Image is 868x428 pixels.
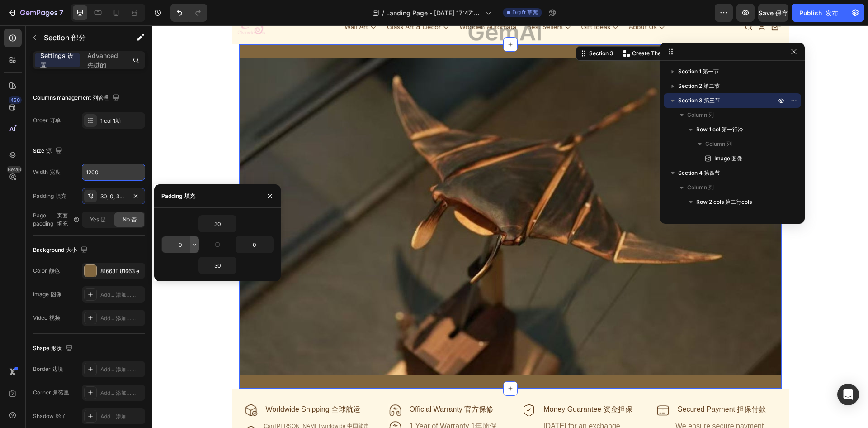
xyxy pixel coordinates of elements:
[71,33,86,42] font: 部分
[708,184,714,191] font: 列
[524,377,615,392] div: Secured Payment
[678,67,719,76] span: Section 1
[585,380,613,388] font: 担保付款
[120,268,139,274] font: 81663 e
[687,183,714,192] span: Column
[184,192,195,199] font: 填充
[52,365,63,372] font: 边境
[33,342,75,355] div: Shape
[583,24,599,31] font: 开心过
[46,147,52,154] font: 源
[170,4,207,22] div: Undo/Redo
[708,111,714,118] font: 列
[100,365,143,374] div: Add...
[759,9,788,17] span: Save
[162,236,199,253] input: Auto
[33,389,69,397] div: Corner
[319,397,344,404] font: 1年质保
[49,314,60,321] font: 视频
[7,166,22,173] div: Beta
[33,267,60,275] div: Color
[33,244,90,256] div: Background
[123,216,137,224] span: No
[799,8,838,18] div: Publish
[704,169,720,176] font: 第四节
[53,389,69,396] font: 角落里
[82,164,145,180] input: Auto
[116,390,136,396] font: 添加……
[51,345,62,351] font: 形状
[113,377,209,392] div: Worldwide Shipping
[152,25,868,428] iframe: Design area
[33,212,80,228] div: Page padding
[51,291,61,298] font: 图像
[87,61,106,69] font: 先进的
[116,315,136,322] font: 添加……
[90,216,106,224] span: Yes
[33,145,64,157] div: Size
[18,166,21,173] font: β
[725,198,752,205] font: 第二行cols
[390,377,481,392] div: Money Guarantee
[678,96,720,105] span: Section 3
[59,7,63,18] p: 7
[116,366,136,373] font: 添加……
[33,365,63,373] div: Border
[9,96,22,104] div: 450
[56,192,66,199] font: 填充
[199,257,236,274] input: Auto
[705,139,732,149] span: Column
[33,412,66,420] div: Shadow
[543,23,601,34] button: AI Content 开心过
[256,394,345,409] div: 1 Year of Warranty
[116,291,136,298] font: 添加……
[44,32,118,43] p: Section
[256,377,342,392] div: Official Warranty
[100,267,143,275] div: 81663E
[527,9,538,16] font: 草案
[236,236,273,253] input: Auto
[704,97,720,104] font: 第三节
[826,9,838,17] font: 发布
[435,24,463,32] div: Section 3
[722,126,743,133] font: 第一行冷
[161,192,195,200] div: Padding
[49,267,60,274] font: 颜色
[113,117,121,124] font: 1坳
[512,9,538,17] span: Draft
[687,111,714,120] span: Column
[451,380,480,388] font: 资金担保
[33,290,61,298] div: Image
[57,212,68,227] font: 页面填充
[480,24,538,32] p: Create Theme Section
[33,192,66,200] div: Padding
[758,4,788,22] button: Save 保存
[730,213,743,220] font: 第1列
[111,396,222,414] div: Can [PERSON_NAME] wnrldwide
[50,117,61,124] font: 订单
[703,82,720,89] font: 第二节
[100,291,143,299] div: Add...
[100,389,143,397] div: Add...
[33,92,122,104] div: Columns management
[386,8,481,18] span: Landing Page - [DATE] 17:47:56
[33,116,61,125] div: Order
[100,413,143,421] div: Add...
[837,384,859,405] div: Open Intercom Messenger
[199,216,236,232] input: Auto
[100,192,127,201] div: 30, 0, 30, 0
[696,125,743,134] span: Row 1 col
[714,154,742,163] span: Image
[33,168,61,176] div: Width
[703,68,719,75] font: 第一节
[775,9,788,17] font: 保存
[100,117,143,125] div: 1 col
[792,4,846,22] button: Publish 发布
[4,4,67,22] button: 7
[678,168,720,178] span: Section 4
[112,398,217,412] font: 中国能走向世界吗
[678,82,720,91] span: Section 2
[382,8,384,18] span: /
[100,314,143,322] div: Add...
[100,216,106,223] font: 是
